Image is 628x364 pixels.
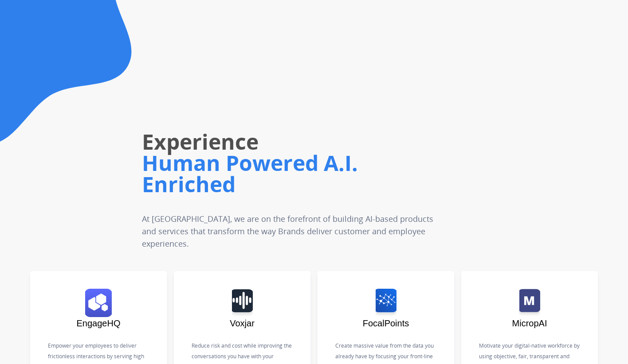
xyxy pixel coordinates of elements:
[376,289,396,317] img: logo
[85,289,112,317] img: logo
[232,289,253,317] img: logo
[77,318,121,328] span: EngageHQ
[142,149,452,198] h1: Human Powered A.I. Enriched
[512,318,547,328] span: MicropAI
[519,289,540,317] img: logo
[230,318,255,328] span: Voxjar
[142,128,452,156] h1: Experience
[142,213,452,250] p: At [GEOGRAPHIC_DATA], we are on the forefront of building AI-based products and services that tra...
[363,318,409,328] span: FocalPoints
